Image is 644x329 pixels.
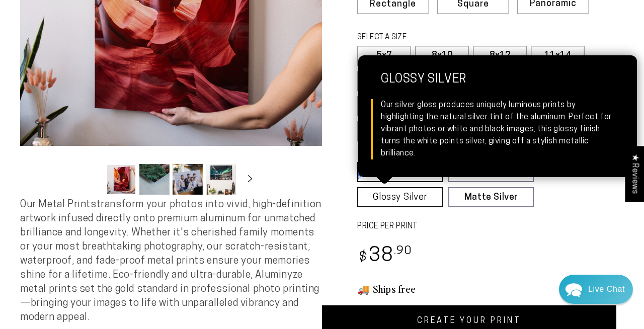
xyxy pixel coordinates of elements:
[448,187,534,207] a: Matte Silver
[357,282,624,295] h3: 🚚 Ships free
[357,46,411,66] label: 5x7
[139,164,170,195] button: Load image 2 in gallery view
[588,275,625,304] div: Contact Us Directly
[357,246,412,266] bdi: 38
[357,121,411,141] label: 24x36
[381,73,614,99] strong: Glossy Silver
[625,146,644,202] div: Click to open Judge.me floating reviews tab
[473,46,527,66] label: 8x12
[394,245,412,257] sup: .90
[381,99,614,159] div: Our silver gloss produces uniquely luminous prints by highlighting the natural silver tint of the...
[357,71,411,91] label: 11x17
[357,162,443,182] a: Glossy White
[81,169,103,191] button: Slide left
[357,32,513,43] legend: SELECT A SIZE
[357,148,513,159] legend: SELECT A FINISH
[357,96,411,116] label: 20x24
[415,46,469,66] label: 8x10
[559,275,633,304] div: Chat widget toggle
[357,221,624,232] label: PRICE PER PRINT
[239,169,261,191] button: Slide right
[206,164,236,195] button: Load image 4 in gallery view
[20,200,321,322] span: Our Metal Prints transform your photos into vivid, high-definition artwork infused directly onto ...
[173,164,203,195] button: Load image 3 in gallery view
[531,46,585,66] label: 11x14
[359,251,367,265] span: $
[106,164,136,195] button: Load image 1 in gallery view
[357,187,443,207] a: Glossy Silver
